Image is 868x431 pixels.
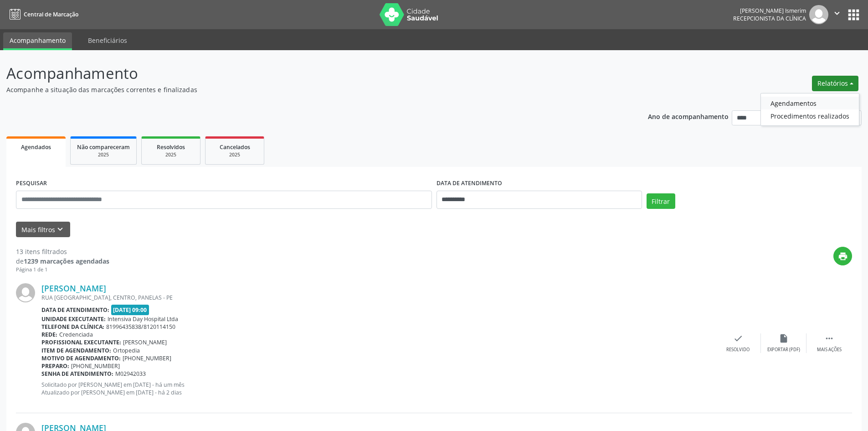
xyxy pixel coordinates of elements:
b: Unidade executante: [41,315,106,323]
div: Mais ações [817,347,842,353]
b: Telefone da clínica: [41,323,104,331]
b: Senha de atendimento: [41,370,113,378]
div: RUA [GEOGRAPHIC_DATA], CENTRO, PANELAS - PE [41,294,715,301]
a: Acompanhamento [3,32,72,50]
p: Ano de acompanhamento [648,110,729,122]
span: M02942033 [115,370,146,378]
i: insert_drive_file [779,333,789,343]
b: Motivo de agendamento: [41,354,121,362]
label: PESQUISAR [16,177,47,191]
span: [PHONE_NUMBER] [71,362,120,370]
i: check [733,333,743,343]
div: 2025 [77,151,130,158]
span: [PHONE_NUMBER] [123,354,171,362]
i: print [838,251,848,261]
span: [DATE] 09:00 [111,305,149,315]
p: Acompanhamento [6,62,605,85]
label: DATA DE ATENDIMENTO [437,177,502,191]
span: Ortopedia [113,347,140,354]
p: Solicitado por [PERSON_NAME] em [DATE] - há um mês Atualizado por [PERSON_NAME] em [DATE] - há 2 ... [41,381,715,396]
a: [PERSON_NAME] [41,283,106,293]
a: Procedimentos realizados [761,109,859,122]
button: print [833,247,852,265]
div: [PERSON_NAME] Ismerim [733,7,806,15]
span: 81996435838/8120114150 [106,323,175,331]
span: Credenciada [59,331,93,338]
b: Rede: [41,331,57,338]
button: Relatórios [812,76,858,91]
i: keyboard_arrow_down [55,224,65,234]
div: Resolvido [726,347,750,353]
span: Intensiva Day Hospital Ltda [108,315,178,323]
div: 2025 [212,151,257,158]
button: Mais filtroskeyboard_arrow_down [16,222,70,238]
strong: 1239 marcações agendadas [24,257,109,265]
a: Beneficiários [82,32,134,48]
span: Resolvidos [157,143,185,151]
span: Recepcionista da clínica [733,15,806,22]
span: Não compareceram [77,143,130,151]
div: 13 itens filtrados [16,247,109,256]
i:  [824,333,834,343]
a: Agendamentos [761,97,859,109]
img: img [809,5,828,24]
div: Exportar (PDF) [767,347,800,353]
b: Item de agendamento: [41,347,111,354]
span: Cancelados [220,143,250,151]
span: Agendados [21,143,51,151]
i:  [832,8,842,18]
ul: Relatórios [760,93,859,126]
b: Preparo: [41,362,69,370]
b: Data de atendimento: [41,306,109,314]
button: Filtrar [647,193,675,209]
div: de [16,256,109,266]
img: img [16,283,35,302]
span: [PERSON_NAME] [123,338,167,346]
a: Central de Marcação [6,7,78,22]
p: Acompanhe a situação das marcações correntes e finalizadas [6,85,605,94]
div: Página 1 de 1 [16,266,109,274]
button: apps [846,7,862,23]
button:  [828,5,846,24]
span: Central de Marcação [24,10,78,18]
div: 2025 [148,151,194,158]
b: Profissional executante: [41,338,121,346]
